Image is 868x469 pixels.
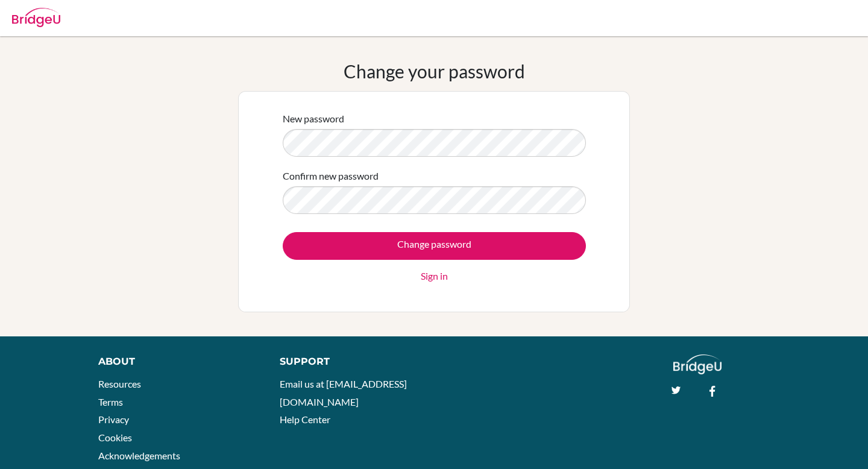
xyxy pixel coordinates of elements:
[421,269,448,283] a: Sign in
[98,354,253,369] div: About
[98,450,180,461] a: Acknowledgements
[98,396,123,408] a: Terms
[98,432,132,443] a: Cookies
[283,112,344,126] label: New password
[673,354,722,374] img: logo_white@2x-f4f0deed5e89b7ecb1c2cc34c3e3d731f90f0f143d5ea2071677605dd97b5244.png
[98,378,141,389] a: Resources
[12,8,60,27] img: Bridge-U
[280,378,407,408] a: Email us at [EMAIL_ADDRESS][DOMAIN_NAME]
[283,169,379,183] label: Confirm new password
[280,354,422,369] div: Support
[98,414,129,425] a: Privacy
[344,60,525,82] h1: Change your password
[283,232,586,260] input: Change password
[280,414,330,425] a: Help Center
